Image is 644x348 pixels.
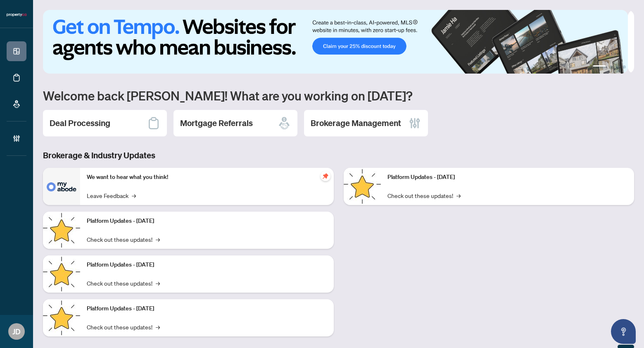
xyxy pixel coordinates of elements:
button: 4 [623,65,626,69]
button: 3 [616,65,619,69]
a: Check out these updates!→ [87,279,160,288]
img: logo [7,12,26,17]
h1: Welcome back [PERSON_NAME]! What are you working on [DATE]? [43,88,634,103]
img: Platform Updates - July 8, 2025 [43,299,80,336]
p: We want to hear what you think! [87,173,327,182]
img: Platform Updates - September 16, 2025 [43,212,80,249]
img: We want to hear what you think! [43,168,80,205]
span: pushpin [321,171,330,181]
h3: Brokerage & Industry Updates [43,150,634,161]
span: JD [12,326,21,337]
button: 2 [609,65,613,69]
h2: Brokerage Management [311,117,401,129]
span: → [132,191,136,200]
img: Platform Updates - June 23, 2025 [344,168,381,205]
p: Platform Updates - [DATE] [87,217,327,226]
img: Slide 0 [43,10,628,74]
img: Platform Updates - July 21, 2025 [43,255,80,293]
p: Platform Updates - [DATE] [87,304,327,313]
h2: Mortgage Referrals [180,117,253,129]
h2: Deal Processing [50,117,110,129]
button: 1 [593,65,606,69]
span: → [456,191,461,200]
a: Leave Feedback→ [87,191,136,200]
p: Platform Updates - [DATE] [387,173,628,182]
span: → [156,235,160,244]
a: Check out these updates!→ [87,235,160,244]
span: → [156,279,160,288]
span: → [156,322,160,331]
p: Platform Updates - [DATE] [87,260,327,269]
button: Open asap [611,319,636,344]
a: Check out these updates!→ [87,322,160,331]
a: Check out these updates!→ [387,191,461,200]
